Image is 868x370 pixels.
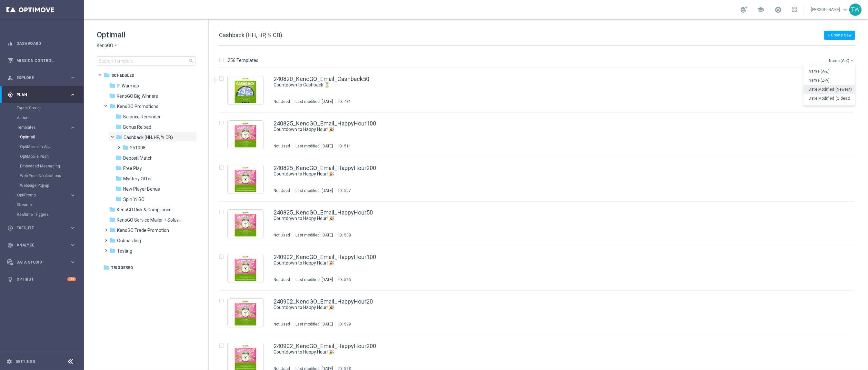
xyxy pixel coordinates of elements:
[123,186,160,192] span: New Player Bonus
[274,171,813,177] a: Countdown to Happy Hour! 🎉
[70,125,76,131] i: keyboard_arrow_right
[229,345,262,370] img: 593.jpeg
[16,76,70,80] span: Explore
[123,176,152,182] span: Mystery Offer
[7,260,76,265] button: Data Studio keyboard_arrow_right
[109,93,115,99] i: folder
[124,135,173,140] span: Cashback (HH, HP, % CB)
[20,181,83,190] div: Webpage Pop-up
[7,259,70,265] div: Data Studio
[16,260,70,264] span: Data Studio
[213,246,867,291] div: Press SPACE to select this row.
[20,144,67,149] a: OptiMobile In-App
[109,82,115,89] i: folder
[117,93,158,99] span: KenoGO Big Winners
[7,92,13,98] i: gps_fixed
[7,35,76,52] div: Dashboard
[130,145,145,151] span: 251008
[274,305,827,311] div: Countdown to Happy Hour! 🎉
[293,144,335,149] div: Last modified: [DATE]
[274,82,827,88] div: Countdown to Cashback ⏳
[274,126,813,133] a: Countdown to Happy Hour! 🎉
[117,83,139,89] span: IP Warmup
[274,82,813,88] a: Countdown to Cashback ⏳
[274,76,369,82] a: 240820_KenoGO_Email_Cashback50
[274,277,290,282] div: Not Used
[17,190,83,200] div: OptiPromo
[213,68,867,113] div: Press SPACE to select this row.
[849,58,854,63] i: arrow_drop_down
[97,43,113,49] span: KenoGO
[228,57,258,63] p: 256 Templates
[103,264,110,271] i: folder
[335,322,351,327] div: ID:
[809,78,830,83] span: Name (Z-A)
[7,242,70,248] div: Analyze
[17,115,67,120] a: Actions
[274,126,827,133] div: Countdown to Happy Hour! 🎉
[117,248,132,254] span: Testing
[70,75,76,81] i: keyboard_arrow_right
[842,6,849,13] span: keyboard_arrow_down
[344,233,351,238] div: 509
[7,52,76,69] div: Mission Control
[115,165,122,171] i: folder
[115,185,122,192] i: folder
[344,188,351,193] div: 507
[117,104,158,109] span: KenoGO Promotions
[849,4,862,16] div: TW
[293,277,335,282] div: Last modified: [DATE]
[274,260,813,266] a: Countdown to Happy Hour! 🎉
[117,207,172,213] span: KenoGO Risk & Compliance
[803,76,855,85] button: Name (Z-A)
[17,125,76,130] button: Templates keyboard_arrow_right
[229,78,262,103] img: 431.jpeg
[213,202,867,246] div: Press SPACE to select this row.
[293,188,335,193] div: Last modified: [DATE]
[213,157,867,202] div: Press SPACE to select this row.
[117,217,183,223] span: KenoGO Service Mailer + Solus eDM
[115,155,122,161] i: folder
[16,52,76,69] a: Mission Control
[274,260,827,266] div: Countdown to Happy Hour! 🎉
[7,58,76,63] button: Mission Control
[809,69,830,74] span: Name (A-Z)
[7,92,70,98] div: Plan
[335,188,351,193] div: ID:
[274,210,373,215] a: 240825_KenoGO_Email_HappyHour50
[17,103,83,113] div: Target Groups
[757,6,764,13] span: school
[109,206,115,213] i: folder
[20,183,67,188] a: Webpage Pop-up
[274,305,813,311] a: Countdown to Happy Hour! 🎉
[274,215,827,222] div: Countdown to Happy Hour! 🎉
[274,349,827,355] div: Countdown to Happy Hour! 🎉
[7,92,76,97] button: gps_fixed Plan keyboard_arrow_right
[17,210,83,219] div: Realtime Triggers
[6,359,12,365] i: settings
[20,161,83,171] div: Embedded Messaging
[229,167,262,192] img: 507.jpeg
[7,75,76,80] button: person_search Explore keyboard_arrow_right
[109,103,116,109] i: folder
[810,5,849,15] a: [PERSON_NAME]keyboard_arrow_down
[97,43,118,49] button: KenoGO arrow_drop_down
[293,233,335,238] div: Last modified: [DATE]
[16,243,70,247] span: Analyze
[16,226,70,230] span: Execute
[15,360,35,364] a: Settings
[7,75,13,81] i: person_search
[20,152,83,161] div: OptiMobile Push
[123,124,151,130] span: Bonus Reload
[113,43,118,49] i: arrow_drop_down
[293,99,335,104] div: Last modified: [DATE]
[7,75,70,81] div: Explore
[7,225,70,231] div: Execute
[344,144,351,149] div: 511
[274,233,290,238] div: Not Used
